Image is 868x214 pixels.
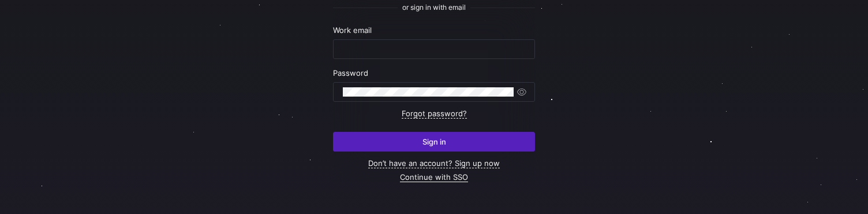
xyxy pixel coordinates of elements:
[333,68,368,78] span: Password
[422,137,446,146] span: Sign in
[333,25,372,35] span: Work email
[400,172,468,182] a: Continue with SSO
[402,109,467,119] a: Forgot password?
[368,158,500,168] a: Don’t have an account? Sign up now
[402,3,466,12] span: or sign in with email
[333,132,535,152] button: Sign in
